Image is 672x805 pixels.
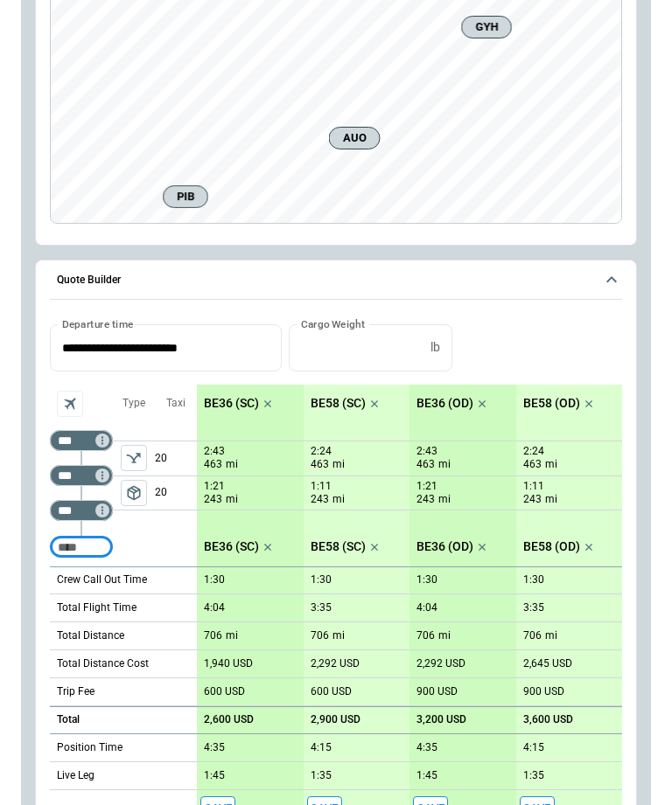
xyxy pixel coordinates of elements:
[311,713,360,726] p: 2,900 USD
[416,480,437,493] p: 1:21
[204,396,259,411] p: BE36 (SC)
[438,457,451,472] p: mi
[121,445,147,471] span: Type of sector
[416,573,437,586] p: 1:30
[311,445,332,458] p: 2:24
[50,500,113,521] div: Too short
[204,741,225,754] p: 4:35
[121,445,147,471] button: left aligned
[416,457,435,472] p: 463
[523,573,544,586] p: 1:30
[523,685,564,698] p: 900 USD
[469,18,504,36] span: GYH
[301,316,365,331] label: Cargo Weight
[311,573,332,586] p: 1:30
[416,396,473,411] p: BE36 (OD)
[311,629,329,642] p: 706
[57,573,147,587] p: Crew Call Out Time
[226,492,238,507] p: mi
[416,713,466,726] p: 3,200 USD
[226,628,238,643] p: mi
[125,484,143,502] span: package_2
[523,629,542,642] p: 706
[57,684,94,699] p: Trip Fee
[523,657,572,670] p: 2,645 USD
[337,129,373,147] span: AUO
[50,324,269,371] input: Choose date, selected date is Sep 6, 2025
[416,601,437,614] p: 4:04
[416,539,473,554] p: BE36 (OD)
[50,465,113,486] div: Too short
[204,539,259,554] p: BE36 (SC)
[204,480,225,493] p: 1:21
[523,480,544,493] p: 1:11
[523,601,544,614] p: 3:35
[311,769,332,782] p: 1:35
[430,340,440,355] p: lb
[50,537,113,558] div: Too short
[332,492,345,507] p: mi
[57,768,94,783] p: Live Leg
[416,657,465,670] p: 2,292 USD
[50,260,622,301] button: Quote Builder
[416,741,437,754] p: 4:35
[311,539,366,554] p: BE58 (SC)
[523,713,573,726] p: 3,600 USD
[204,629,222,642] p: 706
[226,457,238,472] p: mi
[332,457,345,472] p: mi
[204,573,225,586] p: 1:30
[122,396,145,411] p: Type
[204,713,254,726] p: 2,600 USD
[121,480,147,506] span: Type of sector
[523,445,544,458] p: 2:24
[311,741,332,754] p: 4:15
[416,445,437,458] p: 2:43
[438,492,451,507] p: mi
[311,480,332,493] p: 1:11
[416,629,435,642] p: 706
[204,457,222,472] p: 463
[204,445,225,458] p: 2:43
[311,396,366,411] p: BE58 (SC)
[171,188,200,205] span: PIB
[155,441,197,475] p: 20
[311,457,329,472] p: 463
[438,628,451,643] p: mi
[332,628,345,643] p: mi
[311,601,332,614] p: 3:35
[62,316,134,331] label: Departure time
[57,740,122,755] p: Position Time
[416,492,435,507] p: 243
[523,396,580,411] p: BE58 (OD)
[50,430,113,451] div: Not found
[204,769,225,782] p: 1:45
[523,741,544,754] p: 4:15
[523,492,542,507] p: 243
[523,539,580,554] p: BE58 (OD)
[204,657,253,670] p: 1,940 USD
[155,476,197,510] p: 20
[204,685,245,698] p: 600 USD
[57,656,149,671] p: Total Distance Cost
[121,480,147,506] button: left aligned
[311,492,329,507] p: 243
[416,769,437,782] p: 1:45
[545,457,557,472] p: mi
[523,457,542,472] p: 463
[523,769,544,782] p: 1:35
[311,685,352,698] p: 600 USD
[416,685,458,698] p: 900 USD
[57,628,124,643] p: Total Distance
[204,492,222,507] p: 243
[204,601,225,614] p: 4:04
[57,391,83,417] span: Aircraft selection
[545,628,557,643] p: mi
[166,396,185,411] p: Taxi
[57,274,121,286] h6: Quote Builder
[545,492,557,507] p: mi
[57,714,80,725] h6: Total
[311,657,360,670] p: 2,292 USD
[57,600,136,615] p: Total Flight Time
